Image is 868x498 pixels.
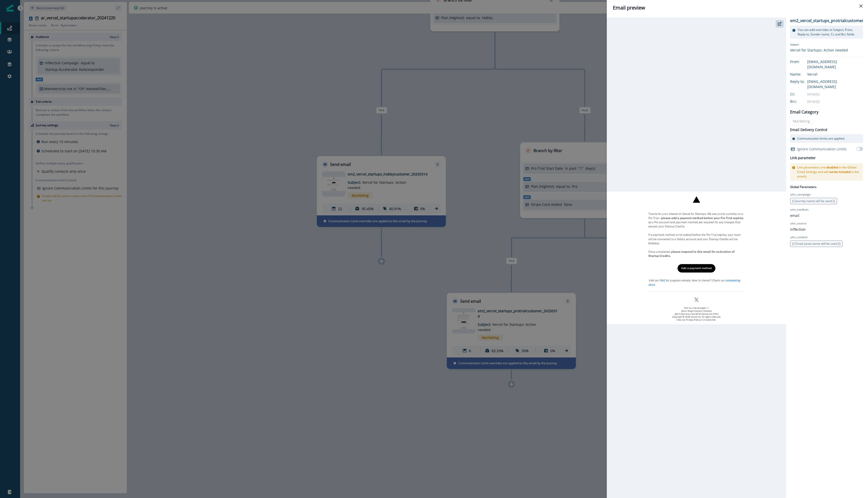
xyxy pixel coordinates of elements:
[807,99,863,104] div: (empty)
[790,221,806,226] p: utm_source
[790,99,815,104] div: Bcc:
[797,165,861,179] p: Link parameters are in the Global Email Settings and will in the emails.
[790,213,799,218] p: email
[807,59,863,70] div: [EMAIL_ADDRESS][DOMAIN_NAME]
[790,192,811,197] p: utm_campaign
[790,72,815,77] div: Name:
[829,170,850,174] span: not be included
[790,79,815,84] div: Reply to:
[607,192,786,324] img: email asset unavailable
[792,241,841,246] span: {{ Email asset name will be used }}
[790,227,806,232] p: inflection
[790,235,807,239] p: utm_content
[792,199,835,203] span: {{ Journey name will be used }}
[790,59,815,64] div: From:
[790,155,816,161] h2: Link parameter
[790,43,848,47] p: Subject
[798,28,861,37] p: You can add overrides to Subject, From, Reply-to, Sender name, Cc and Bcc fields
[790,47,848,53] div: Vercel for Startups: Action needed
[826,165,838,169] span: disabled
[790,207,808,212] p: utm_medium
[790,184,817,189] p: Global Parameters
[790,91,815,97] div: Cc:
[807,79,863,89] div: [EMAIL_ADDRESS][DOMAIN_NAME]
[807,91,863,97] div: (empty)
[807,72,863,77] div: Vercel
[857,2,865,10] button: Close
[613,4,862,12] div: Email preview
